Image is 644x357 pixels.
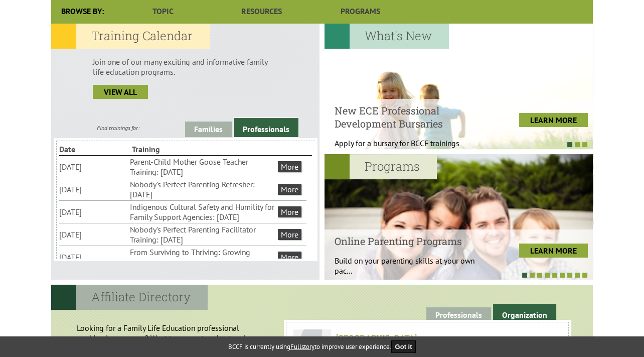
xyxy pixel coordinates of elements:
li: [DATE] [59,161,128,173]
p: Apply for a bursary for BCCF trainings West... [335,138,485,158]
p: Join one of our many exciting and informative family life education programs. [93,57,278,77]
a: Families [185,122,232,137]
li: Parent-Child Mother Goose Teacher Training: [DATE] [130,156,276,178]
li: From Surviving to Thriving: Growing Resilience for Weathering Life's Storms [130,246,276,268]
div: Find trainings for: [51,124,185,132]
a: Organization [493,304,556,323]
h2: What's New [325,24,449,49]
a: More [278,252,301,263]
li: Date [59,143,130,155]
a: More [278,206,301,217]
a: Professionals [426,307,491,323]
h2: Training Calendar [51,24,210,49]
a: More [278,229,301,240]
a: Professionals [234,118,298,137]
button: Got it [391,340,416,353]
a: view all [93,85,148,99]
h4: New ECE Professional Development Bursaries [335,104,485,130]
a: More [278,161,301,172]
li: Indigenous Cultural Safety and Humility for Family Support Agencies: [DATE] [130,201,276,223]
h6: [GEOGRAPHIC_DATA] [296,332,558,343]
a: LEARN MORE [519,113,588,127]
li: [DATE] [59,206,128,218]
h4: Online Parenting Programs [335,234,485,248]
a: LEARN MORE [519,244,588,258]
a: Fullstory [290,342,314,351]
li: [DATE] [59,251,128,263]
li: Nobody's Perfect Parenting Refresher: [DATE] [130,178,276,200]
li: [DATE] [59,228,128,241]
h2: Programs [325,154,437,179]
h2: Affiliate Directory [51,285,208,310]
li: [DATE] [59,183,128,195]
p: Build on your parenting skills at your own pac... [335,256,485,276]
a: More [278,184,301,195]
li: Training [132,143,203,155]
li: Nobody's Perfect Parenting Facilitator Training: [DATE] [130,223,276,246]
